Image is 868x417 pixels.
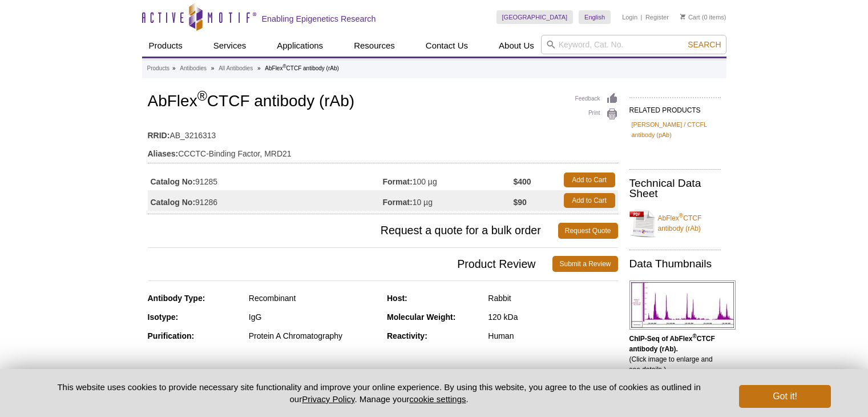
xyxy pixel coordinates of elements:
[496,10,574,24] a: [GEOGRAPHIC_DATA]
[151,197,196,207] strong: Catalog No:
[262,14,376,24] h2: Enabling Epigenetics Research
[492,35,541,57] a: About Us
[684,39,724,50] button: Search
[564,193,615,208] a: Add to Cart
[513,197,526,207] strong: $90
[629,259,721,269] h2: Data Thumbnails
[172,65,176,71] li: »
[383,177,413,187] strong: Format:
[148,123,618,142] td: AB_3216313
[148,93,618,112] h1: AbFlex CTCF antibody (rAb)
[419,35,475,57] a: Contact Us
[692,333,696,339] sup: ®
[207,35,253,57] a: Services
[629,335,715,353] b: ChIP-Seq of AbFlex CTCF antibody (rAb).
[564,173,615,187] a: Add to Cart
[629,206,721,240] a: AbFlex®CTCF antibody (rAb)
[148,223,558,239] span: Request a quote for a bulk order
[629,334,721,375] p: (Click image to enlarge and see details.)
[180,63,207,74] a: Antibodies
[387,294,407,303] strong: Host:
[641,10,643,24] li: |
[302,394,354,404] a: Privacy Policy
[409,394,466,404] button: cookie settings
[645,13,669,21] a: Register
[347,35,402,57] a: Resources
[148,256,553,272] span: Product Review
[680,10,726,24] li: (0 items)
[148,190,383,211] td: 91286
[148,130,170,141] strong: RRID:
[688,40,721,49] span: Search
[270,35,330,57] a: Applications
[383,190,514,211] td: 10 µg
[197,89,207,103] sup: ®
[249,312,378,322] div: IgG
[147,63,169,74] a: Products
[38,381,721,405] p: This website uses cookies to provide necessary site functionality and improve your online experie...
[575,108,618,121] a: Print
[142,35,189,57] a: Products
[219,63,253,74] a: All Antibodies
[282,63,286,69] sup: ®
[148,149,179,159] strong: Aliases:
[680,14,685,19] img: Your Cart
[558,223,618,239] a: Request Quote
[632,119,718,140] a: [PERSON_NAME] / CTCFL antibody (pAb)
[249,293,378,303] div: Recombinant
[679,212,683,219] sup: ®
[575,93,618,105] a: Feedback
[513,177,531,187] strong: $400
[488,331,617,341] div: Human
[257,65,261,71] li: »
[629,97,721,118] h2: RELATED PRODUCTS
[148,142,618,160] td: CCCTC-Binding Factor, MRD21
[629,178,721,199] h2: Technical Data Sheet
[148,331,195,340] strong: Purification:
[383,170,514,190] td: 100 µg
[541,35,726,54] input: Keyword, Cat. No.
[148,170,383,190] td: 91285
[739,385,830,408] button: Got it!
[249,331,378,341] div: Protein A Chromatography
[629,280,736,330] img: AbFlex<sup>®</sup> CTCF antibody (rAb) tested by ChIP-Seq.
[148,294,205,303] strong: Antibody Type:
[552,256,617,272] a: Submit a Review
[151,177,196,187] strong: Catalog No:
[680,13,700,21] a: Cart
[488,312,617,322] div: 120 kDa
[579,10,611,24] a: English
[387,331,427,340] strong: Reactivity:
[387,312,455,322] strong: Molecular Weight:
[211,65,215,71] li: »
[148,312,179,322] strong: Isotype:
[383,197,413,207] strong: Format:
[265,65,339,71] li: AbFlex CTCF antibody (rAb)
[622,13,637,21] a: Login
[488,293,617,303] div: Rabbit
